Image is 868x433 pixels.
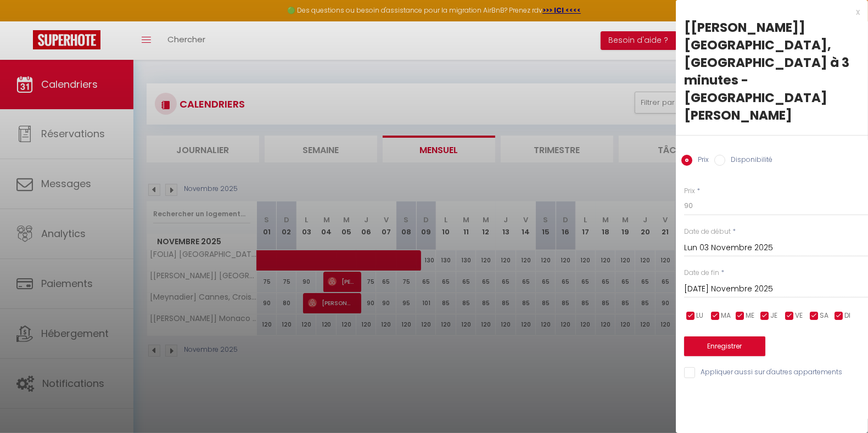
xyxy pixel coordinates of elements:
[676,5,860,19] div: x
[795,311,803,321] span: VE
[684,227,731,237] label: Date de début
[746,311,754,321] span: ME
[684,336,765,356] button: Enregistrer
[684,19,860,124] div: [[PERSON_NAME]] [GEOGRAPHIC_DATA], [GEOGRAPHIC_DATA] à 3 minutes - [GEOGRAPHIC_DATA][PERSON_NAME]
[770,311,777,321] span: JE
[844,311,850,321] span: DI
[692,155,709,167] label: Prix
[721,311,731,321] span: MA
[725,155,772,167] label: Disponibilité
[684,186,695,196] label: Prix
[684,268,719,278] label: Date de fin
[696,311,703,321] span: LU
[820,311,828,321] span: SA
